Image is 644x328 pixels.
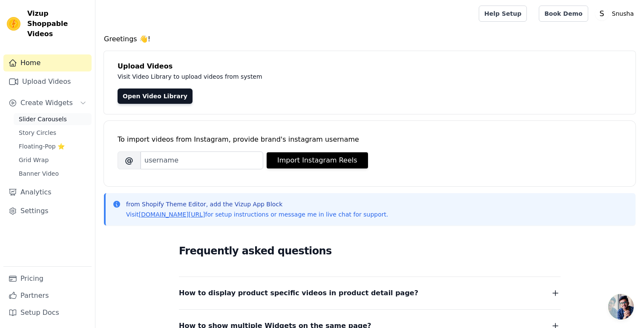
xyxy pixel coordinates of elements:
input: username [141,151,263,169]
p: Snusha [609,6,637,21]
p: Visit Video Library to upload videos from system [118,71,499,82]
a: Grid Wrap [14,154,92,166]
button: S Snusha [595,6,637,21]
h4: Greetings 👋! [104,34,635,44]
a: Partners [3,287,92,304]
a: Pricing [3,270,92,287]
a: Floating-Pop ⭐ [14,140,92,152]
span: How to display product specific videos in product detail page? [179,287,418,299]
a: Settings [3,203,92,220]
span: Banner Video [19,169,59,178]
a: Help Setup [479,6,527,22]
img: Vizup [7,17,20,31]
span: Vizup Shoppable Videos [27,9,88,39]
a: Upload Videos [3,73,92,90]
span: @ [118,151,141,169]
a: Open chat [608,294,634,319]
a: Home [3,54,92,71]
a: Story Circles [14,127,92,139]
a: Banner Video [14,168,92,180]
button: Create Widgets [3,94,92,111]
span: Create Widgets [20,98,73,108]
p: Visit for setup instructions or message me in live chat for support. [126,210,388,219]
span: Slider Carousels [19,115,67,123]
p: from Shopify Theme Editor, add the Vizup App Block [126,200,388,208]
span: Story Circles [19,128,56,137]
h2: Frequently asked questions [179,242,561,260]
span: Grid Wrap [19,156,49,164]
button: How to display product specific videos in product detail page? [179,287,561,299]
span: Floating-Pop ⭐ [19,142,65,151]
a: Slider Carousels [14,113,92,125]
a: Analytics [3,184,92,201]
div: To import videos from Instagram, provide brand's instagram username [118,134,622,145]
button: Import Instagram Reels [267,152,368,168]
a: Book Demo [539,6,588,22]
a: [DOMAIN_NAME][URL] [139,211,205,218]
text: S [599,9,604,18]
h4: Upload Videos [118,61,622,71]
a: Setup Docs [3,304,92,321]
a: Open Video Library [118,88,193,104]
